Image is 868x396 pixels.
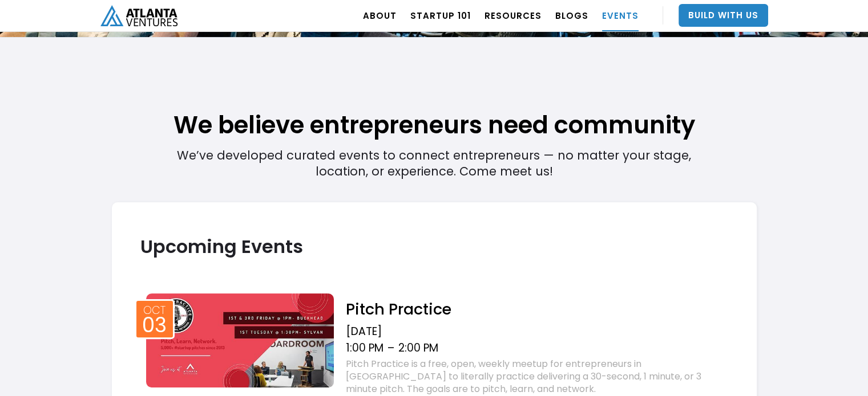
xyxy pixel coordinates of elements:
[176,51,692,179] div: We’ve developed curated events to connect entrepreneurs — no matter your stage, location, or expe...
[143,305,165,316] div: Oct
[345,299,728,319] h2: Pitch Practice
[387,341,394,355] div: –
[398,341,438,355] div: 2:00 PM
[112,52,757,141] h1: We believe entrepreneurs need community
[679,4,768,27] a: Build With Us
[345,325,728,338] div: [DATE]
[142,317,167,334] div: 03
[345,341,383,355] div: 1:00 PM
[140,236,728,256] h2: Upcoming Events
[345,358,728,395] div: Pitch Practice is a free, open, weekly meetup for entrepreneurs in [GEOGRAPHIC_DATA] to literally...
[146,293,334,387] img: Event thumb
